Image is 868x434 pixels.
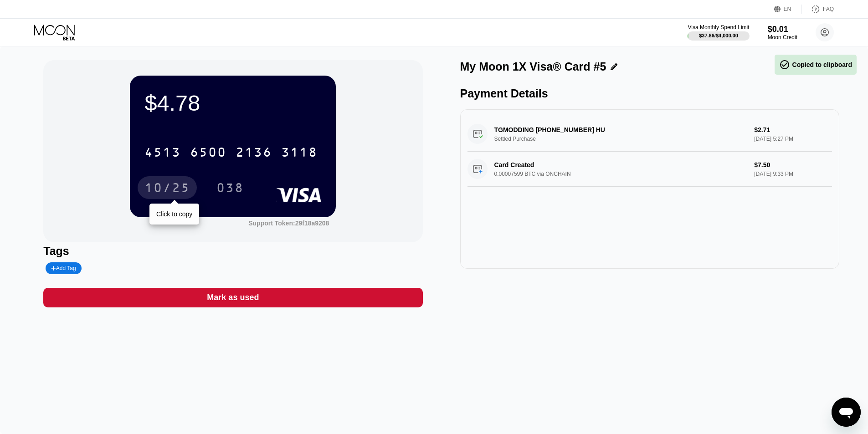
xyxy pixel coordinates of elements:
[823,6,834,12] div: FAQ
[768,25,797,41] div: $0.01Moon Credit
[699,33,738,38] div: $37.86 / $4,000.00
[784,6,791,12] div: EN
[832,398,861,427] iframe: Button to launch messaging window, conversation in progress
[774,5,802,14] div: EN
[138,176,197,199] div: 10/25
[779,59,852,70] div: Copied to clipboard
[460,60,606,73] div: My Moon 1X Visa® Card #5
[768,25,797,34] div: $0.01
[688,24,749,31] div: Visa Monthly Spend Limit
[43,288,422,307] div: Mark as used
[139,141,323,163] div: 4513650021363118
[144,182,190,196] div: 10/25
[236,146,272,161] div: 2136
[281,146,318,161] div: 3118
[248,220,329,227] div: Support Token: 29f18a9208
[207,292,259,303] div: Mark as used
[768,34,797,41] div: Moon Credit
[210,176,251,199] div: 038
[51,265,76,271] div: Add Tag
[779,59,790,70] span: 
[460,87,839,100] div: Payment Details
[46,262,81,274] div: Add Tag
[688,24,749,41] div: Visa Monthly Spend Limit$37.86/$4,000.00
[144,146,181,161] div: 4513
[156,210,192,218] div: Click to copy
[43,245,422,258] div: Tags
[216,182,244,196] div: 038
[802,5,834,14] div: FAQ
[248,220,329,227] div: Support Token:29f18a9208
[190,146,226,161] div: 6500
[144,90,321,116] div: $4.78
